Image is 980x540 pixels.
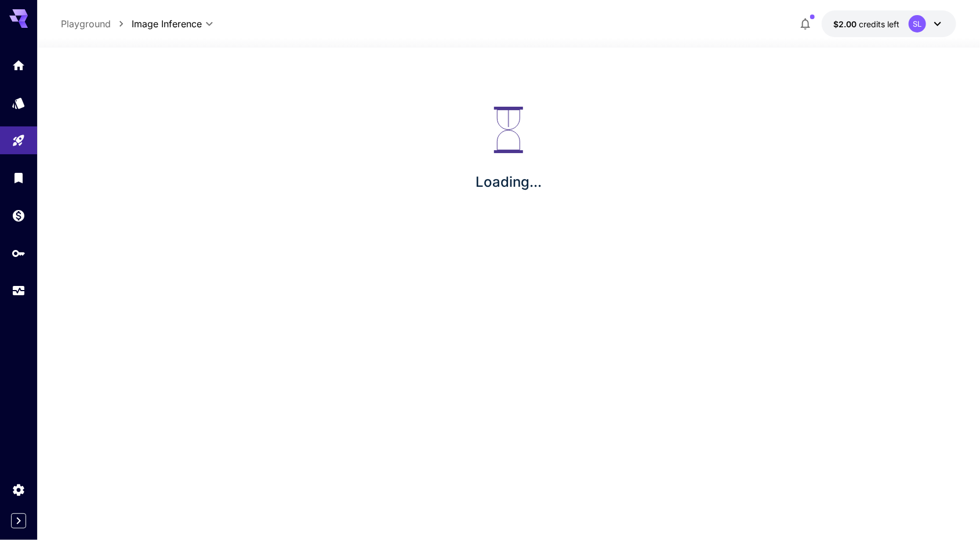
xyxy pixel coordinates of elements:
[822,10,956,37] button: $2.00SL
[833,18,899,30] div: $2.00
[476,172,542,193] p: Loading...
[12,96,26,110] div: Models
[12,133,26,148] div: Playground
[909,15,926,32] div: SL
[859,19,899,29] span: credits left
[12,58,26,73] div: Home
[11,513,26,528] button: Expand sidebar
[61,17,132,31] nav: breadcrumb
[12,483,26,497] div: Settings
[61,17,111,31] a: Playground
[833,19,859,29] span: $2.00
[132,17,202,31] span: Image Inference
[12,246,26,260] div: API Keys
[12,171,26,185] div: Library
[12,284,26,298] div: Usage
[12,208,26,223] div: Wallet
